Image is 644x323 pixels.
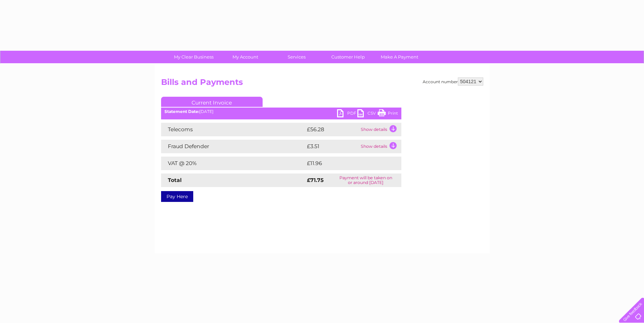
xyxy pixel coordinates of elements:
td: Telecoms [161,123,305,136]
td: Show details [359,140,401,153]
td: Show details [359,123,401,136]
td: Payment will be taken on or around [DATE] [330,174,401,187]
a: Pay Here [161,191,193,202]
td: £56.28 [305,123,359,136]
div: [DATE] [161,109,401,114]
a: Current Invoice [161,97,263,107]
td: £11.96 [305,157,386,170]
a: Make A Payment [372,51,427,63]
a: Print [378,109,398,119]
a: Services [269,51,325,63]
td: £3.51 [305,140,359,153]
a: Customer Help [320,51,376,63]
h2: Bills and Payments [161,77,483,90]
a: PDF [337,109,357,119]
a: My Account [217,51,273,63]
a: CSV [357,109,378,119]
strong: Total [168,177,182,183]
td: Fraud Defender [161,140,305,153]
strong: £71.75 [307,177,324,183]
a: My Clear Business [166,51,222,63]
div: Account number [423,77,483,86]
b: Statement Date: [164,109,199,114]
td: VAT @ 20% [161,157,305,170]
